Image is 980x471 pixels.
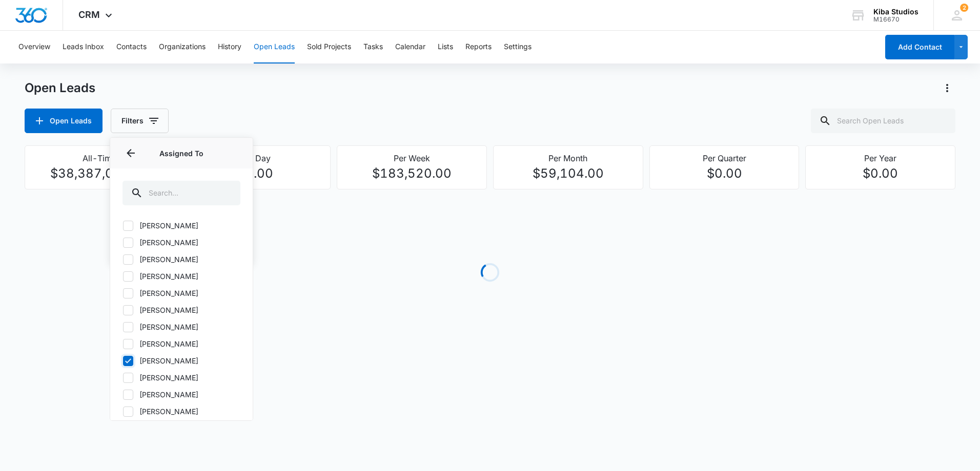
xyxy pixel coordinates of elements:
span: CRM [78,9,100,20]
label: [PERSON_NAME] [122,271,240,282]
button: Organizations [159,31,206,63]
button: Settings [504,31,532,63]
div: notifications count [960,4,968,12]
button: Lists [438,31,453,63]
p: $0.00 [812,164,949,183]
label: [PERSON_NAME] [122,355,240,366]
button: Open Leads [25,109,103,133]
button: Back [122,145,139,161]
button: Add Contact [885,35,954,59]
input: Search... [122,181,240,205]
p: Per Quarter [656,152,793,164]
button: Leads Inbox [63,31,104,63]
p: $183,520.00 [343,164,480,183]
div: account id [873,16,918,23]
p: $0.00 [188,164,324,183]
p: Per Year [812,152,949,164]
div: account name [873,8,918,16]
h1: Open Leads [25,80,95,96]
button: Open Leads [254,31,295,63]
button: Sold Projects [307,31,351,63]
label: [PERSON_NAME] [122,322,240,332]
p: $59,104.00 [500,164,637,183]
button: Overview [18,31,50,63]
label: [PERSON_NAME] [122,372,240,383]
p: Per Month [500,152,637,164]
p: All-Time [31,152,168,164]
p: $0.00 [656,164,793,183]
button: Contacts [116,31,147,63]
label: [PERSON_NAME] [122,220,240,231]
button: Reports [465,31,492,63]
label: [PERSON_NAME] [122,254,240,265]
input: Search Open Leads [811,109,955,133]
p: $38,387,044.19 [31,164,168,183]
p: Per Week [343,152,480,164]
span: 2 [960,4,968,12]
button: Calendar [395,31,425,63]
label: [PERSON_NAME] [122,338,240,349]
p: Assigned To [122,148,240,159]
button: History [218,31,241,63]
label: [PERSON_NAME] [122,389,240,400]
label: [PERSON_NAME] [122,237,240,248]
button: Tasks [363,31,383,63]
label: [PERSON_NAME] [122,305,240,315]
label: [PERSON_NAME] [122,406,240,417]
button: Filters [111,109,169,133]
button: Actions [939,80,955,96]
label: [PERSON_NAME] [122,288,240,298]
p: Per Day [188,152,324,164]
